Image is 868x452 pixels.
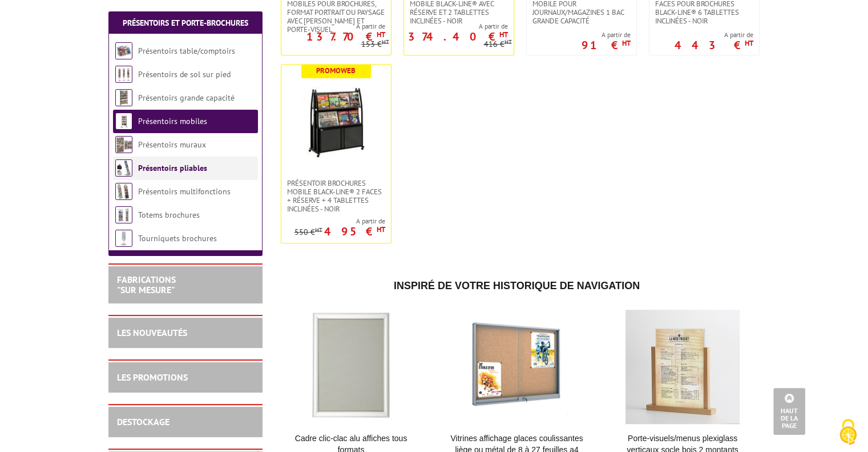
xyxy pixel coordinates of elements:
a: Présentoirs pliables [138,163,207,173]
sup: HT [377,30,385,39]
a: Tourniquets brochures [138,233,217,243]
span: Inspiré de votre historique de navigation [394,280,640,291]
sup: HT [622,38,631,48]
span: A partir de [294,217,385,226]
img: Présentoirs grande capacité [115,89,132,106]
img: Présentoir brochures mobile Black-Line® 2 faces + Réserve + 4 tablettes inclinées - Noir [296,82,376,162]
a: FABRICATIONS"Sur Mesure" [117,274,176,295]
img: Présentoirs table/comptoirs [115,42,132,59]
a: LES NOUVEAUTÉS [117,327,187,338]
p: 416 € [484,40,512,49]
a: Présentoirs de sol sur pied [138,69,231,79]
p: 495 € [324,228,385,235]
p: 91 € [582,42,631,49]
p: 443 € [675,42,753,49]
a: Présentoirs muraux [138,139,206,150]
span: A partir de [582,30,631,39]
img: Présentoirs muraux [115,136,132,153]
p: 550 € [294,228,322,237]
p: 137.70 € [306,33,385,40]
a: Présentoir brochures mobile Black-Line® 2 faces + Réserve + 4 tablettes inclinées - Noir [281,179,391,213]
a: Présentoirs multifonctions [138,186,231,197]
a: Présentoirs mobiles [138,116,207,126]
span: Présentoir brochures mobile Black-Line® 2 faces + Réserve + 4 tablettes inclinées - Noir [287,179,385,213]
p: 153 € [361,40,389,49]
img: Cookies (fenêtre modale) [834,418,862,446]
img: Tourniquets brochures [115,230,132,247]
img: Présentoirs de sol sur pied [115,66,132,83]
sup: HT [315,226,322,234]
p: 374.40 € [408,33,508,40]
sup: HT [382,38,389,46]
img: Présentoirs multifonctions [115,183,132,200]
a: Présentoirs table/comptoirs [138,46,235,56]
sup: HT [745,38,753,48]
a: Présentoirs grande capacité [138,93,235,103]
img: Présentoirs mobiles [115,113,132,130]
span: A partir de [675,30,753,39]
b: Promoweb [316,66,356,75]
img: Présentoirs pliables [115,159,132,177]
sup: HT [377,225,385,234]
sup: HT [499,30,508,39]
button: Cookies (fenêtre modale) [828,413,868,452]
a: Présentoirs et Porte-brochures [123,18,248,28]
span: A partir de [404,22,508,31]
img: Totems brochures [115,206,132,223]
a: Totems brochures [138,210,200,220]
span: A partir de [281,22,385,31]
a: Haut de la page [773,388,805,435]
sup: HT [504,38,512,46]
